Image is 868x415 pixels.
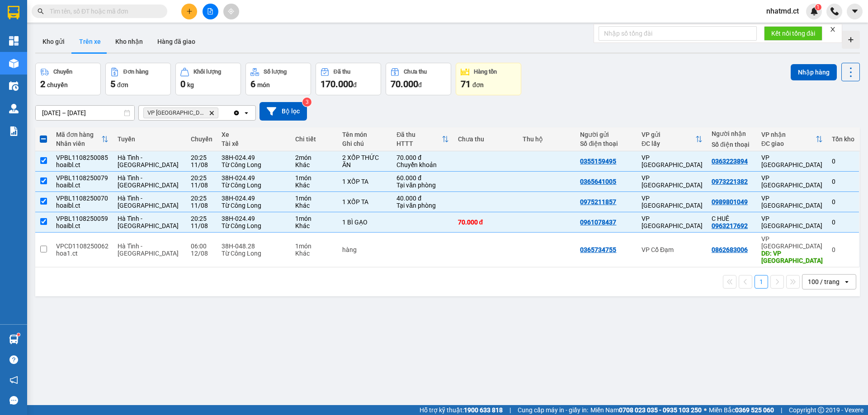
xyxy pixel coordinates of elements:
button: caret-down [847,4,863,19]
button: Đã thu170.000đ [316,63,381,95]
div: 1 BÌ GẠO [342,219,387,226]
strong: 1900 633 818 [464,406,503,414]
div: DĐ: VP Mỹ Đình [761,250,823,264]
div: Chi tiết [295,135,333,143]
div: VPBL1108250059 [56,215,108,222]
div: VPBL1108250085 [56,154,108,161]
div: 0961078437 [580,219,616,226]
sup: 1 [17,333,20,336]
button: Khối lượng0kg [175,63,241,95]
span: Hà Tĩnh - [GEOGRAPHIC_DATA] [118,195,179,209]
button: Bộ lọc [259,102,307,121]
span: | [781,405,782,415]
img: warehouse-icon [9,59,19,68]
img: solution-icon [9,126,19,136]
img: warehouse-icon [9,81,19,91]
button: Đơn hàng5đơn [105,63,171,95]
div: 11/08 [191,222,212,229]
span: 2 [40,79,45,89]
div: 0363223894 [712,158,748,165]
span: notification [9,376,18,384]
span: Hà Tĩnh - [GEOGRAPHIC_DATA] [118,242,179,257]
div: VP [GEOGRAPHIC_DATA] [761,235,823,250]
span: kg [187,81,194,89]
div: hoa1.ct [56,250,108,257]
th: Toggle SortBy [637,127,707,151]
div: Từ Công Long [222,250,287,257]
span: 70.000 [391,79,418,89]
span: đơn [117,81,128,89]
div: 20:25 [191,195,212,202]
img: phone-icon [830,7,839,15]
span: aim [228,8,234,14]
div: Từ Công Long [222,202,287,209]
button: aim [223,4,239,19]
div: 06:00 [191,242,212,250]
img: dashboard-icon [9,36,19,46]
div: Khác [295,222,333,229]
div: 0975211857 [580,198,616,205]
div: Từ Công Long [222,161,287,168]
span: Hà Tĩnh - [GEOGRAPHIC_DATA] [118,174,179,189]
button: Kho nhận [108,31,150,52]
span: 71 [461,79,471,89]
span: đ [353,81,357,89]
input: Select a date range. [36,106,134,120]
div: VP gửi [642,131,695,138]
span: VP Mỹ Đình, close by backspace [143,107,218,118]
div: 38H-024.49 [222,215,287,222]
span: caret-down [851,7,859,15]
div: VP [GEOGRAPHIC_DATA] [642,174,703,189]
span: plus [186,8,193,14]
div: ĐC lấy [642,140,695,147]
button: Hàng tồn71đơn [456,63,521,95]
div: Người gửi [580,131,632,138]
div: 1 XỐP TA [342,198,387,205]
div: HTTT [396,140,441,147]
div: Chưa thu [458,135,514,143]
span: 5 [110,79,115,89]
div: Xe [222,131,287,138]
div: 0365641005 [580,178,616,185]
div: Tồn kho [832,135,854,143]
span: search [38,8,44,14]
sup: 3 [302,98,311,107]
strong: 0369 525 060 [735,406,774,414]
div: hoaibl.ct [56,182,108,189]
div: hoaibl.ct [56,222,108,229]
span: file-add [207,8,213,14]
span: 170.000 [321,79,353,89]
div: Khối lượng [193,69,221,75]
span: VP Mỹ Đình [147,109,205,117]
div: 0 [832,158,854,165]
svg: Delete [209,110,214,116]
div: 1 món [295,195,333,202]
div: ĐC giao [761,140,816,147]
div: 20:25 [191,174,212,182]
div: Thu hộ [523,135,571,143]
div: Tên món [342,131,387,138]
div: 0973221382 [712,178,748,185]
span: nhatmd.ct [759,5,806,17]
input: Selected VP Mỹ Đình. [220,108,221,117]
div: VP Cổ Đạm [642,246,703,253]
div: Tại văn phòng [396,182,448,189]
div: Chưa thu [404,69,427,75]
div: Số điện thoại [712,141,752,148]
div: Chuyển khoản [396,161,448,168]
button: Kết nối tổng đài [764,26,822,41]
button: Kho gửi [35,31,72,52]
div: Ghi chú [342,140,387,147]
div: 11/08 [191,202,212,209]
div: Khác [295,161,333,168]
span: question-circle [9,355,18,364]
div: Từ Công Long [222,222,287,229]
img: icon-new-feature [810,7,818,15]
div: Người nhận [712,130,752,137]
div: VPBL1108250070 [56,195,108,202]
div: Từ Công Long [222,182,287,189]
button: Trên xe [72,31,108,52]
button: Hàng đã giao [150,31,203,52]
th: Toggle SortBy [757,127,827,151]
div: VP [GEOGRAPHIC_DATA] [761,215,823,229]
